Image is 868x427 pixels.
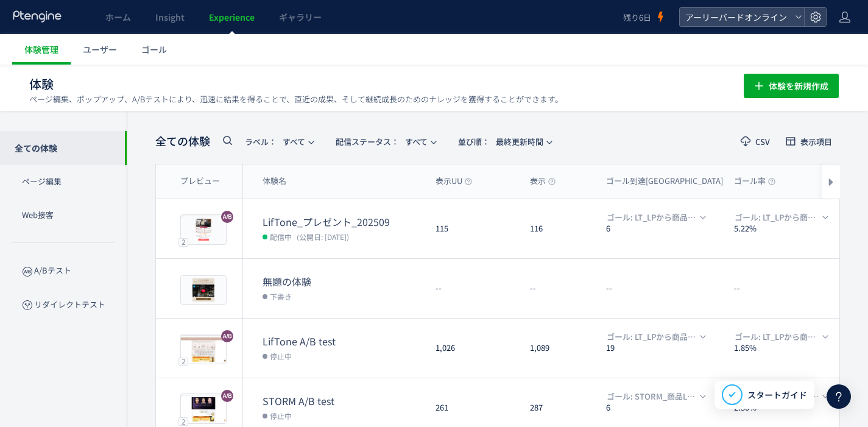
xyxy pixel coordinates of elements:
[336,132,428,152] span: すべて
[606,342,724,354] dt: 19
[183,219,224,242] img: c3ab1c4e75b9f3e5a052ab6a6d02ba641757837955471.png
[181,336,226,364] img: e0f7cdd9c59890a43fe3874767f072331757644682142.jpeg
[607,390,697,403] span: ゴール: STORM_商品LPから商品ページへ
[263,334,426,348] dt: LifTone A/B test
[520,199,596,258] div: 116
[682,8,790,26] span: アーリーバードオンライン
[606,223,724,235] dt: 6
[336,136,399,147] span: 配信ステータス​：
[734,175,775,187] span: ゴール率
[270,290,292,302] span: 下書き
[178,417,188,426] div: 2
[450,132,559,151] button: 並び順：最終更新時間
[755,138,770,146] span: CSV
[245,132,305,152] span: すべて
[263,215,426,229] dt: LifTone_プレゼント_202509
[426,259,520,318] div: --
[105,11,131,23] span: ホーム
[270,230,292,242] span: 配信中
[800,138,832,146] span: 表示項目
[263,175,286,187] span: 体験名
[769,74,828,98] span: 体験を新規作成
[155,133,210,149] span: 全ての体験
[426,319,520,378] div: 1,026
[83,43,117,55] span: ユーザー
[279,11,322,23] span: ギャラリー
[606,402,724,414] dt: 6
[458,136,490,147] span: 並び順：
[181,395,226,423] img: a27df4b6323eafd39b2df2b22afa62821757570050893.jpeg
[747,389,807,401] span: スタートガイド
[209,11,255,23] span: Experience
[180,175,220,187] span: プレビュー
[606,175,733,187] span: ゴール到達[GEOGRAPHIC_DATA]
[297,231,349,242] span: (公開日: [DATE])
[178,238,188,246] div: 2
[607,211,697,224] span: ゴール: LT_LPから商品ページへ
[270,409,292,422] span: 停止中
[520,319,596,378] div: 1,089
[141,43,167,55] span: ゴール
[263,275,426,289] dt: 無題の体験
[458,132,543,152] span: 最終更新時間
[328,132,443,151] button: 配信ステータス​：すべて
[607,330,697,344] span: ゴール: LT_LPから商品ページへ
[530,175,556,187] span: 表示
[183,278,224,302] img: 172e8c1884796753625648d4bf5d6c4a1758005585970.png
[245,136,277,147] span: ラベル：
[744,74,839,98] button: 体験を新規作成
[155,11,185,23] span: Insight
[29,94,563,105] p: ページ編集、ポップアップ、A/Bテストにより、迅速に結果を得ることで、直近の成果、そして継続成長のためのナレッジを獲得することができます。
[599,390,712,403] button: ゴール: STORM_商品LPから商品ページへ
[520,259,596,318] div: --
[733,132,778,151] button: CSV
[178,357,188,365] div: 2
[623,12,651,23] span: 残り6日
[436,175,472,187] span: 表示UU
[24,43,58,55] span: 体験管理
[599,330,712,344] button: ゴール: LT_LPから商品ページへ
[599,211,712,224] button: ゴール: LT_LPから商品ページへ
[778,132,840,151] button: 表示項目
[29,76,717,93] h1: 体験
[606,283,724,294] dt: --
[263,394,426,408] dt: STORM A/B test
[270,350,292,362] span: 停止中
[237,132,320,151] button: ラベル：すべて
[426,199,520,258] div: 115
